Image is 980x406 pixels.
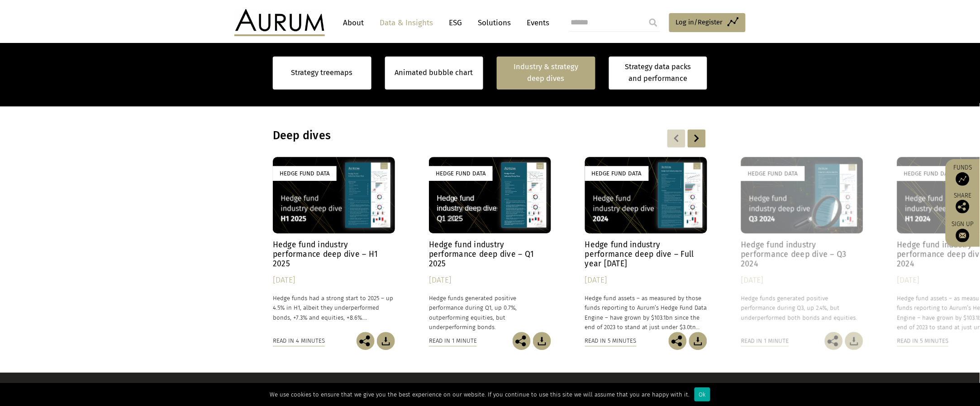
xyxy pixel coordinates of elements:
img: Access Funds [956,172,970,186]
p: Hedge funds had a strong start to 2025 – up 4.5% in H1, albeit they underperformed bonds, +7.3% a... [273,293,395,322]
div: Ok [695,387,710,401]
div: Share [950,193,975,213]
h4: Hedge fund industry performance deep dive – Q3 2024 [741,240,863,269]
input: Submit [644,14,662,32]
a: Log in/Register [669,13,746,32]
div: [DATE] [741,274,863,287]
p: Hedge funds generated positive performance during Q3, up 2.4%, but underperformed both bonds and ... [741,293,863,322]
img: Share this post [357,332,375,350]
a: Data & Insights [375,14,438,31]
img: Download Article [533,332,551,350]
div: Read in 1 minute [741,336,789,346]
a: Hedge Fund Data Hedge fund industry performance deep dive – H1 2025 [DATE] Hedge funds had a stro... [273,157,395,332]
div: Hedge Fund Data [273,166,337,181]
div: [DATE] [585,274,707,287]
a: Hedge Fund Data Hedge fund industry performance deep dive – Full year [DATE] [DATE] Hedge fund as... [585,157,707,332]
a: ESG [444,14,466,31]
h4: Hedge fund industry performance deep dive – Full year [DATE] [585,240,707,269]
div: Hedge Fund Data [897,166,961,181]
a: Hedge Fund Data Hedge fund industry performance deep dive – Q1 2025 [DATE] Hedge funds generated ... [429,157,551,332]
a: Strategy data packs and performance [609,57,708,90]
a: Events [522,14,549,31]
img: Download Article [377,332,395,350]
h4: Hedge fund industry performance deep dive – Q1 2025 [429,240,551,269]
h4: Hedge fund industry performance deep dive – H1 2025 [273,240,395,269]
img: Aurum [234,9,325,36]
a: Animated bubble chart [395,67,473,79]
img: Share this post [513,332,531,350]
img: Sign up to our newsletter [956,229,970,242]
p: Hedge funds generated positive performance during Q1, up 0.7%, outperforming equities, but underp... [429,293,551,332]
div: Read in 5 minutes [897,336,949,346]
div: [DATE] [273,274,395,287]
a: Strategy treemaps [291,67,353,79]
img: Share this post [825,332,843,350]
a: Sign up [950,220,975,242]
img: Download Article [689,332,707,350]
div: Read in 4 minutes [273,336,325,346]
img: Share this post [956,200,970,213]
div: Read in 1 minute [429,336,477,346]
div: Read in 5 minutes [585,336,637,346]
a: Funds [950,164,975,186]
a: Industry & strategy deep dives [497,57,595,90]
img: Share this post [669,332,687,350]
a: About [338,14,368,31]
div: Hedge Fund Data [585,166,649,181]
img: Download Article [845,332,863,350]
a: Solutions [473,14,515,31]
div: Hedge Fund Data [429,166,493,181]
h3: Deep dives [273,129,590,142]
span: Log in/Register [676,17,723,28]
p: Hedge fund assets – as measured by those funds reporting to Aurum’s Hedge Fund Data Engine – have... [585,293,707,332]
div: [DATE] [429,274,551,287]
div: Hedge Fund Data [741,166,805,181]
